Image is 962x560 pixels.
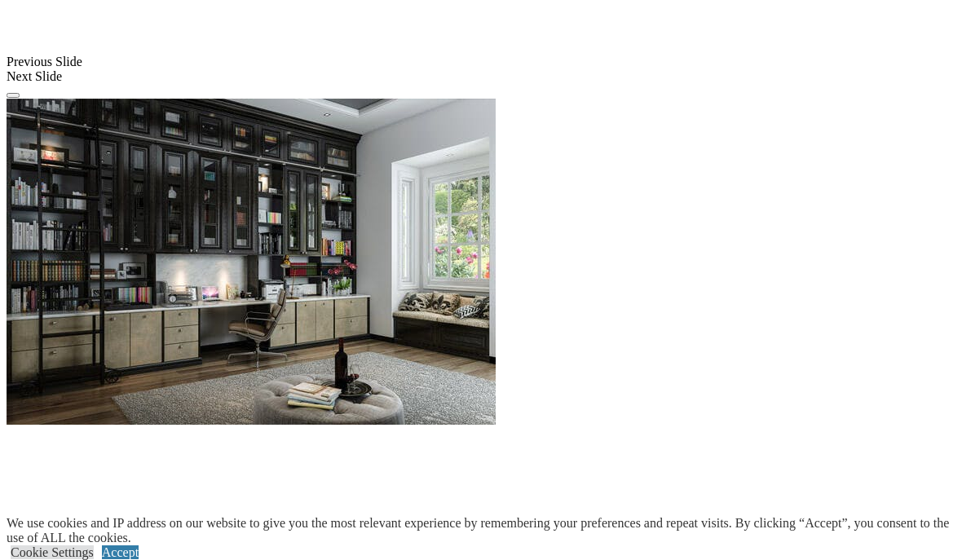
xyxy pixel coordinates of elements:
[102,545,139,559] a: Accept
[7,93,20,98] button: Click here to pause slide show
[7,99,496,425] img: Banner for mobile view
[7,69,955,84] div: Next Slide
[7,516,962,545] div: We use cookies and IP address on our website to give you the most relevant experience by remember...
[7,55,955,69] div: Previous Slide
[11,545,94,559] a: Cookie Settings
